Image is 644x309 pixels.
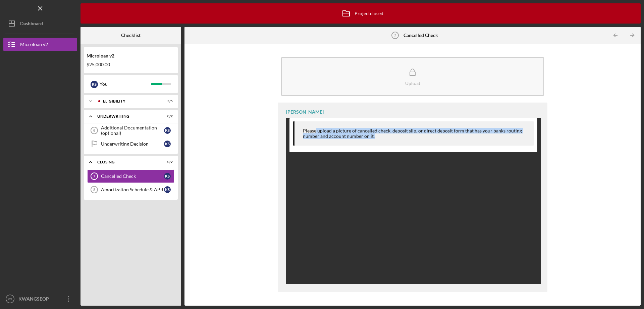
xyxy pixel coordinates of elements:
[405,81,420,86] div: Upload
[97,160,156,164] div: Closing
[3,38,77,51] button: Microloan v2
[87,183,174,196] a: 8Amortization Schedule & APRKS
[101,187,164,192] div: Amortization Schedule & APR
[3,17,77,30] button: Dashboard
[281,57,544,96] button: Upload
[8,297,12,301] text: KS
[93,174,95,178] tspan: 7
[103,99,156,103] div: Eligibility
[93,128,95,132] tspan: 6
[161,114,173,118] div: 0 / 2
[303,128,527,139] div: Please upload a picture of cancelled check, deposit slip, or direct deposit form that has your ba...
[164,127,171,134] div: K S
[394,33,396,37] tspan: 7
[91,81,98,88] div: K S
[338,5,383,22] div: Project closed
[164,186,171,193] div: K S
[161,160,173,164] div: 0 / 2
[121,33,141,38] b: Checklist
[101,125,164,136] div: Additional Documentation (optional)
[87,124,174,137] a: 6Additional Documentation (optional)KS
[164,173,171,180] div: K S
[97,114,156,118] div: Underwriting
[101,141,164,147] div: Underwriting Decision
[100,78,151,90] div: You
[87,62,175,67] div: $25,000.00
[101,173,164,179] div: Cancelled Check
[164,141,171,147] div: K S
[20,38,48,53] div: Microloan v2
[286,109,324,115] div: [PERSON_NAME]
[87,53,175,59] div: Microloan v2
[3,292,77,306] button: KSKWANGSEOP SHIN
[404,33,438,38] b: Cancelled Check
[87,169,174,183] a: 7Cancelled CheckKS
[20,17,43,32] div: Dashboard
[87,137,174,151] a: Underwriting DecisionKS
[161,99,173,103] div: 5 / 5
[93,188,95,192] tspan: 8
